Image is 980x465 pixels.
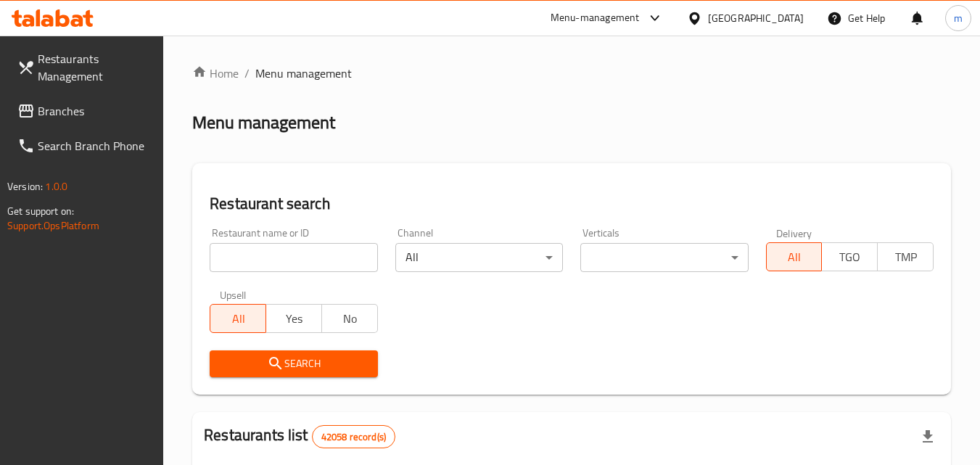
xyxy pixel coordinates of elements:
span: Menu management [255,65,352,82]
input: Search for restaurant name or ID.. [210,243,377,272]
h2: Restaurant search [210,193,934,215]
a: Branches [6,94,164,128]
div: [GEOGRAPHIC_DATA] [708,10,804,26]
span: Get support on: [7,202,74,221]
span: Yes [272,308,316,329]
a: Restaurants Management [6,41,164,94]
span: Restaurants Management [38,50,152,85]
button: All [210,304,266,333]
span: Version: [7,177,43,196]
li: / [244,65,250,82]
span: 1.0.0 [45,177,67,196]
button: TMP [877,242,934,271]
h2: Menu management [192,111,335,134]
nav: breadcrumb [192,65,951,82]
a: Search Branch Phone [6,128,164,163]
div: Menu-management [551,9,640,27]
div: ​ [580,243,748,272]
button: Search [210,350,377,377]
div: Export file [910,419,945,454]
span: All [216,308,260,329]
button: TGO [821,242,878,271]
span: m [954,10,963,26]
h2: Restaurants list [204,424,395,448]
span: TGO [828,247,872,268]
button: No [321,304,378,333]
label: Upsell [220,289,247,300]
span: No [328,308,372,329]
span: Branches [38,102,152,120]
span: Search Branch Phone [38,137,152,155]
label: Delivery [776,228,812,238]
div: Total records count [312,425,395,448]
div: All [395,243,563,272]
span: Search [221,355,366,373]
span: 42058 record(s) [313,430,395,444]
a: Support.OpsPlatform [7,216,99,235]
span: All [773,247,817,268]
button: Yes [265,304,322,333]
button: All [766,242,823,271]
a: Home [192,65,239,82]
span: TMP [884,247,928,268]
